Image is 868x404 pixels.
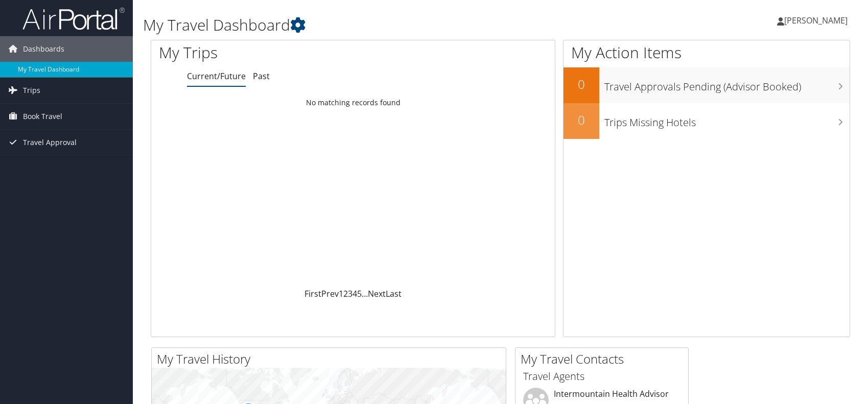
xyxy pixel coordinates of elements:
img: airportal-logo.png [22,7,125,31]
h2: My Travel Contacts [521,350,688,368]
span: … [362,288,368,299]
a: 3 [348,288,353,299]
a: Prev [321,288,339,299]
a: 4 [353,288,357,299]
a: 0Travel Approvals Pending (Advisor Booked) [564,67,850,103]
span: [PERSON_NAME] [784,15,848,26]
a: 2 [343,288,348,299]
a: 1 [339,288,343,299]
span: Book Travel [23,104,62,129]
a: Past [253,70,270,82]
h3: Trips Missing Hotels [604,110,850,130]
h3: Travel Approvals Pending (Advisor Booked) [604,75,850,94]
h1: My Trips [159,42,379,63]
h1: My Travel Dashboard [143,14,620,36]
h2: 0 [564,111,599,129]
h2: My Travel History [157,350,506,368]
span: Travel Approval [23,130,77,155]
span: Dashboards [23,36,64,62]
td: No matching records found [151,93,555,112]
a: First [304,288,321,299]
a: 0Trips Missing Hotels [564,103,850,139]
span: Trips [23,78,40,103]
a: Next [368,288,386,299]
a: [PERSON_NAME] [777,5,858,36]
a: Last [386,288,402,299]
h1: My Action Items [564,42,850,63]
h3: Travel Agents [523,369,681,384]
a: 5 [357,288,362,299]
h2: 0 [564,76,599,93]
a: Current/Future [187,70,246,82]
